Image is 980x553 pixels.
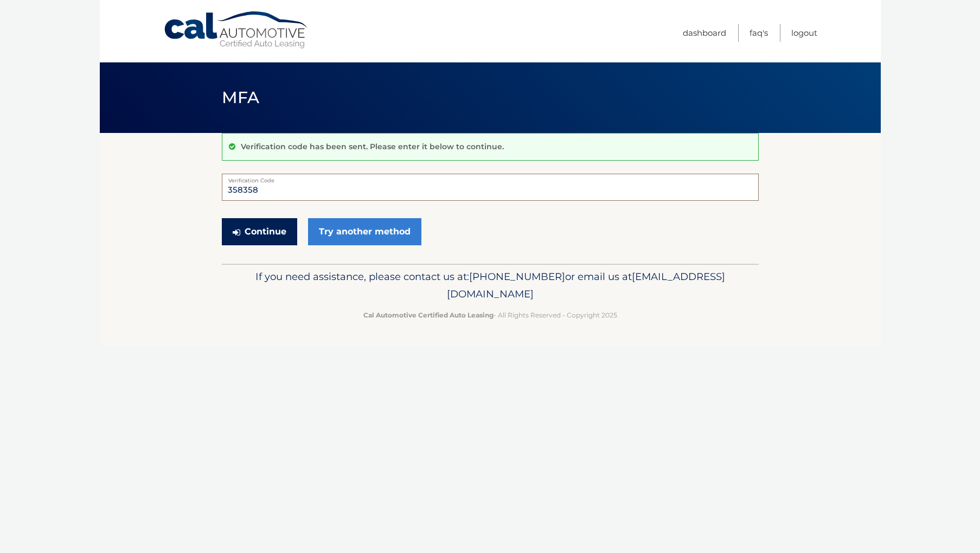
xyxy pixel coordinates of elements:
input: Verification Code [222,174,759,201]
strong: Cal Automotive Certified Auto Leasing [363,311,494,319]
p: If you need assistance, please contact us at: or email us at [229,268,752,303]
p: Verification code has been sent. Please enter it below to continue. [241,142,504,151]
a: Cal Automotive [163,11,310,49]
a: Dashboard [683,24,726,42]
span: [PHONE_NUMBER] [469,270,565,283]
button: Continue [222,218,297,245]
a: Logout [791,24,817,42]
span: [EMAIL_ADDRESS][DOMAIN_NAME] [447,270,725,300]
a: FAQ's [750,24,768,42]
p: - All Rights Reserved - Copyright 2025 [229,309,752,321]
a: Try another method [308,218,421,245]
span: MFA [222,87,260,107]
label: Verification Code [222,174,759,182]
